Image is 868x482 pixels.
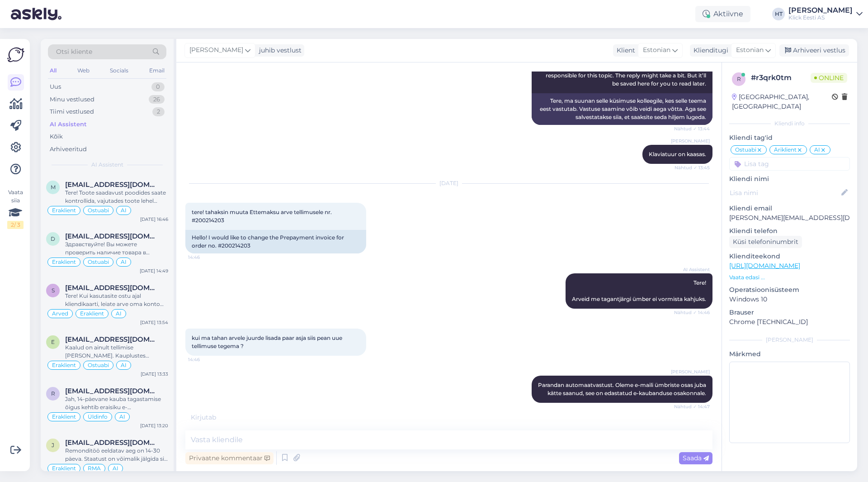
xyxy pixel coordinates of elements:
span: s [52,287,55,294]
span: AI [814,147,820,153]
span: Parandan automaatvastust. Oleme e-maili ümbriste osas juba kätte saanud, see on edastatud e-kauba... [538,382,708,396]
span: AI [116,311,122,316]
span: [PERSON_NAME] [671,138,710,144]
span: [PERSON_NAME] [189,45,243,55]
div: [PERSON_NAME] [729,336,850,344]
div: Klienditugi [690,46,728,55]
span: Hello, I am routing this question to the colleague who is responsible for this topic. The reply m... [546,64,708,87]
div: Arhiveeritud [50,145,87,154]
p: Klienditeekond [729,252,850,261]
span: [PERSON_NAME] [671,368,710,375]
span: Ostuabi [88,363,109,368]
p: Märkmed [729,349,850,359]
div: Aktiivne [695,6,750,22]
div: Здравствуйте! Вы можете проверить наличие товара в магазинах, нажав кнопку "Наличие в магазинах" ... [65,240,168,257]
div: Tere! Toote saadavust poodides saate kontrollida, vajutades toote lehel "Saadavus poodides" nupul... [65,189,168,205]
div: Remonditöö eeldatav aeg on 14-30 päeva. Staatust on võimalik jälgida siit lingilt: [URL][DOMAIN_N... [65,447,168,463]
span: Eraklient [52,208,76,213]
img: Askly Logo [7,46,24,63]
span: severandres@gmail.com [65,284,159,292]
span: AI Assistent [91,161,123,169]
span: j [52,442,54,449]
span: Eraklient [80,311,104,316]
span: 14:46 [188,254,222,261]
span: eleensitska@gmail.com [65,335,159,344]
div: Email [147,65,166,76]
div: Tere, ma suunan selle küsimuse kolleegile, kes selle teema eest vastutab. Vastuse saamine võib ve... [532,93,712,125]
span: tere! tahaksin muuta Ettemaksu arve tellimusele nr. #200214203 [192,209,333,224]
div: Tere! Kui kasutasite ostu ajal kliendikaarti, leiate arve oma konto ostuajaloo alt. Kui kasutasit... [65,292,168,308]
div: AI Assistent [50,120,87,129]
div: juhib vestlust [255,46,302,55]
div: [DATE] 13:20 [140,422,168,429]
span: d [51,235,55,242]
span: m [51,184,56,191]
span: e [51,339,55,345]
span: Ostuabi [88,259,109,265]
a: [PERSON_NAME]Klick Eesti AS [788,7,863,21]
span: Ostuabi [735,147,756,153]
div: 26 [149,95,165,104]
div: Uus [50,82,61,91]
span: . [216,413,217,421]
input: Lisa nimi [730,188,840,198]
span: r [51,390,55,397]
span: Estonian [643,45,670,55]
div: Kliendi info [729,119,850,128]
div: Privaatne kommentaar [185,452,274,464]
div: [GEOGRAPHIC_DATA], [GEOGRAPHIC_DATA] [732,92,832,111]
div: 2 / 3 [7,221,24,229]
span: Eraklient [52,414,76,420]
span: Otsi kliente [56,47,92,57]
span: AI [113,466,118,471]
p: Chrome [TECHNICAL_ID] [729,317,850,327]
span: miavesik28@gmail.com [65,181,159,189]
div: Klient [613,46,635,55]
span: RMA [88,466,101,471]
span: Nähtud ✓ 14:47 [674,403,710,410]
span: AI Assistent [676,266,710,273]
p: Kliendi telefon [729,226,850,236]
div: 2 [152,107,165,116]
div: HT [772,8,785,20]
span: Saada [683,454,709,462]
span: reginaroostar@gmail.com [65,387,159,395]
div: Arhiveeri vestlus [779,44,849,57]
div: Tiimi vestlused [50,107,94,116]
div: Kaalud on ainult tellimise [PERSON_NAME]. Kauplustes [PERSON_NAME] leidu. [65,344,168,360]
div: Kõik [50,132,63,141]
p: Operatsioonisüsteem [729,285,850,295]
div: Jah, 14-päevane kauba tagastamise õigus kehtib eraisiku e-[PERSON_NAME] ostudele, sõltumata selle... [65,395,168,411]
span: Klaviatuur on kaasas. [649,151,706,157]
div: Klick Eesti AS [788,14,853,21]
div: [PERSON_NAME] [788,7,853,14]
div: # r3qrk0tm [751,72,811,83]
span: Nähtud ✓ 13:44 [674,125,710,132]
span: Arved [52,311,68,316]
div: [DATE] 14:49 [140,267,168,274]
div: Minu vestlused [50,95,94,104]
span: Estonian [736,45,764,55]
div: [DATE] 13:54 [140,319,168,326]
p: Kliendi email [729,204,850,213]
div: Küsi telefoninumbrit [729,236,802,248]
span: Nähtud ✓ 13:45 [675,164,710,171]
span: AI [121,208,127,213]
span: daniilmeteljov@gmail.com [65,232,159,240]
span: AI [119,414,125,420]
span: Eraklient [52,466,76,471]
p: Vaata edasi ... [729,273,850,282]
div: [DATE] 16:46 [140,216,168,223]
span: Eraklient [52,259,76,265]
span: r [737,76,741,82]
span: Üldinfo [88,414,108,420]
span: AI [121,363,127,368]
span: 14:46 [188,356,222,363]
div: [DATE] 13:33 [141,371,168,377]
a: [URL][DOMAIN_NAME] [729,262,800,270]
div: Kirjutab [185,413,712,422]
div: Hello! I would like to change the Prepayment invoice for order no. #200214203 [185,230,366,253]
p: Kliendi nimi [729,174,850,184]
span: Äriklient [774,147,797,153]
div: [DATE] [185,179,712,187]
